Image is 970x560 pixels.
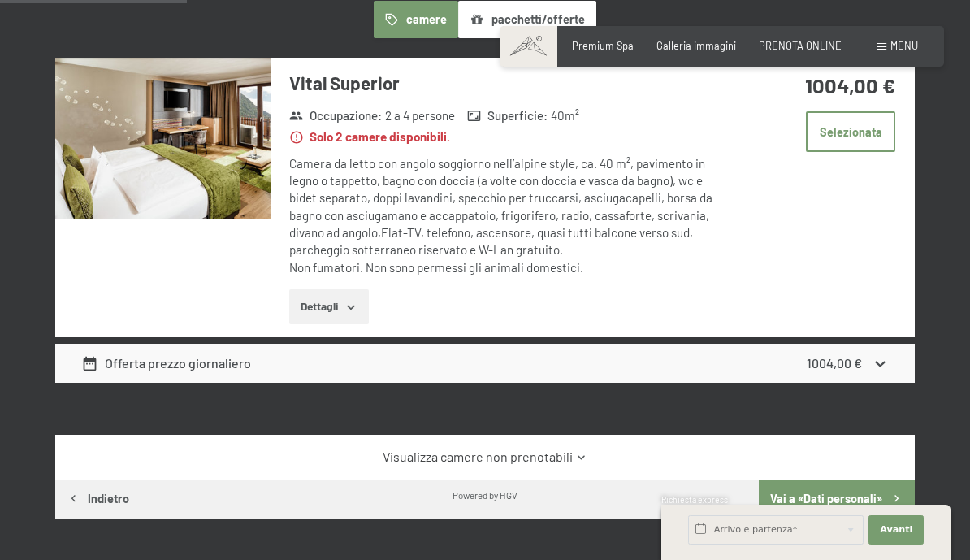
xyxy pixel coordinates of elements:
button: Selezionata [806,111,895,152]
a: Premium Spa [572,39,634,52]
span: 2 a 4 persone [385,107,455,124]
strong: 1004,00 € [807,355,862,371]
img: mss_renderimg.php [55,58,271,219]
button: Avanti [868,515,924,545]
span: 40 m² [551,107,579,124]
button: camere [374,1,458,38]
strong: 1004,00 € [805,72,895,98]
div: Camera da letto con angolo soggiorno nell’alpine style, ca. 40 m², pavimento in legno o tappetto,... [289,155,721,276]
span: Menu [890,39,918,52]
a: Visualizza camere non prenotabili [81,448,890,466]
strong: Superficie : [467,107,548,124]
a: PRENOTA ONLINE [759,39,842,52]
button: Dettagli [289,289,368,325]
div: Offerta prezzo giornaliero [81,354,251,373]
strong: Solo 2 camere disponibili. [289,128,450,145]
button: Vai a «Dati personali» [759,480,915,519]
button: pacchetti/offerte [458,1,596,38]
h3: Vital Superior [289,71,721,96]
button: Indietro [55,480,141,519]
span: Avanti [880,523,912,536]
strong: Occupazione : [289,107,382,124]
div: Powered by HGV [453,488,517,501]
a: Galleria immagini [656,39,736,52]
span: Richiesta express [661,495,728,505]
